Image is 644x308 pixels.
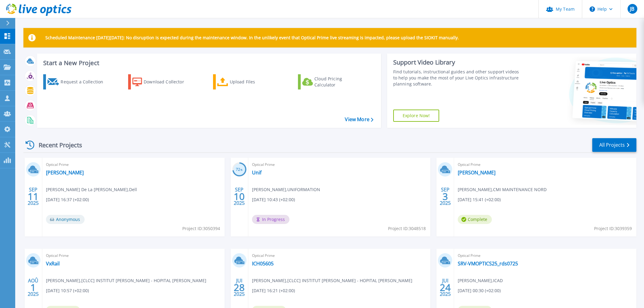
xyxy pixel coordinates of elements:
[23,138,90,152] div: Recent Projects
[252,252,427,259] span: Optical Prime
[592,138,636,152] a: All Projects
[233,276,245,299] div: JUI 2025
[234,285,245,290] span: 28
[182,225,220,232] span: Project ID: 3050394
[252,161,427,168] span: Optical Prime
[46,161,221,168] span: Optical Prime
[345,117,373,122] a: View More
[232,166,247,173] h3: 72
[234,194,245,199] span: 10
[252,186,320,193] span: [PERSON_NAME] , UNIFORMATION
[128,74,196,89] a: Download Collector
[46,170,84,176] a: [PERSON_NAME]
[252,215,289,224] span: In Progress
[252,287,295,294] span: [DATE] 16:21 (+02:00)
[43,60,373,66] h3: Start a New Project
[439,185,451,208] div: SEP 2025
[440,285,451,290] span: 24
[252,196,295,203] span: [DATE] 10:43 (+02:00)
[46,186,137,193] span: [PERSON_NAME] De La [PERSON_NAME] , Dell
[28,194,39,199] span: 11
[213,74,281,89] a: Upload Files
[458,261,518,267] a: SRV-VMOPTICS25_rds0725
[439,276,451,299] div: JUI 2025
[61,76,109,88] div: Request a Collection
[252,170,261,176] a: Unif
[30,285,36,290] span: 1
[298,74,366,89] a: Cloud Pricing Calculator
[46,215,85,224] span: Anonymous
[230,76,278,88] div: Upload Files
[27,185,39,208] div: SEP 2025
[393,69,521,87] div: Find tutorials, instructional guides and other support videos to help you make the most of your L...
[46,277,206,284] span: [PERSON_NAME] , [CLCC] INSTITUT [PERSON_NAME] - HOPITAL [PERSON_NAME]
[458,161,633,168] span: Optical Prime
[314,76,363,88] div: Cloud Pricing Calculator
[458,277,503,284] span: [PERSON_NAME] , ICAD
[443,194,448,199] span: 3
[630,6,634,11] span: JB
[252,277,412,284] span: [PERSON_NAME] , [CLCC] INSTITUT [PERSON_NAME] - HOPITAL [PERSON_NAME]
[458,287,501,294] span: [DATE] 00:30 (+02:00)
[43,74,111,89] a: Request a Collection
[27,276,39,299] div: AOÛ 2025
[458,186,547,193] span: [PERSON_NAME] , CMI MAINTENANCE NORD
[144,76,192,88] div: Download Collector
[252,261,274,267] a: ICH05605
[458,252,633,259] span: Optical Prime
[46,261,60,267] a: VxRail
[233,185,245,208] div: SEP 2025
[46,287,89,294] span: [DATE] 10:57 (+02:00)
[46,252,221,259] span: Optical Prime
[46,196,89,203] span: [DATE] 16:37 (+02:00)
[458,215,492,224] span: Complete
[458,170,495,176] a: [PERSON_NAME]
[393,110,439,122] a: Explore Now!
[240,168,243,171] span: %
[393,58,521,66] div: Support Video Library
[388,225,426,232] span: Project ID: 3048518
[45,35,459,40] p: Scheduled Maintenance [DATE][DATE]: No disruption is expected during the maintenance window. In t...
[594,225,632,232] span: Project ID: 3039359
[458,196,501,203] span: [DATE] 15:41 (+02:00)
